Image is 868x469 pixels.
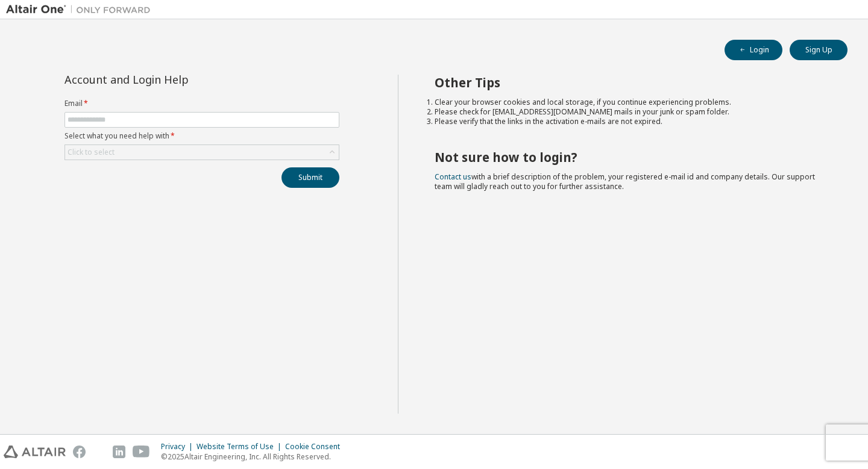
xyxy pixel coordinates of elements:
img: youtube.svg [133,446,150,458]
p: © 2025 Altair Engineering, Inc. All Rights Reserved. [161,452,347,462]
div: Click to select [65,145,339,160]
h2: Other Tips [435,75,826,90]
img: altair_logo.svg [4,446,66,458]
img: facebook.svg [73,446,86,458]
label: Email [64,99,339,108]
div: Click to select [68,148,115,157]
li: Please check for [EMAIL_ADDRESS][DOMAIN_NAME] mails in your junk or spam folder. [435,107,826,117]
span: with a brief description of the problem, your registered e-mail id and company details. Our suppo... [435,172,815,191]
div: Account and Login Help [64,75,285,84]
li: Clear your browser cookies and local storage, if you continue experiencing problems. [435,98,826,107]
img: linkedin.svg [113,446,125,458]
button: Login [725,40,782,60]
button: Sign Up [790,40,848,60]
h2: Not sure how to login? [435,149,826,165]
div: Privacy [161,442,197,452]
div: Cookie Consent [285,442,347,452]
img: Altair One [6,4,157,16]
div: Website Terms of Use [197,442,285,452]
li: Please verify that the links in the activation e-mails are not expired. [435,117,826,126]
label: Select what you need help with [64,131,339,141]
button: Submit [281,167,339,188]
a: Contact us [435,172,471,182]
